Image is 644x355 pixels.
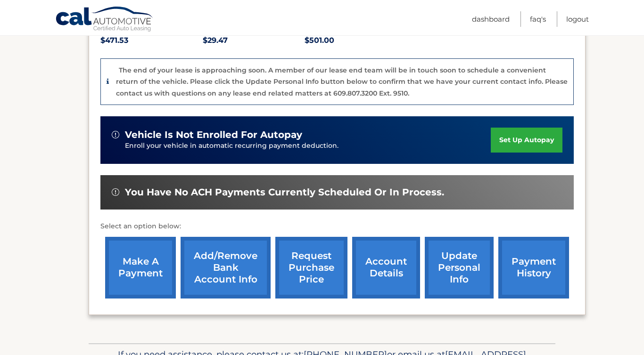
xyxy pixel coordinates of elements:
[203,34,305,47] p: $29.47
[125,186,444,198] span: You have no ACH payments currently scheduled or in process.
[491,128,562,153] a: set up autopay
[55,6,154,33] a: Cal Automotive
[112,188,119,196] img: alert-white.svg
[105,237,176,299] a: make a payment
[125,141,491,151] p: Enroll your vehicle in automatic recurring payment deduction.
[125,129,302,141] span: vehicle is not enrolled for autopay
[275,237,347,299] a: request purchase price
[116,66,568,97] p: The end of your lease is approaching soon. A member of our lease end team will be in touch soon t...
[100,34,203,47] p: $471.53
[181,237,271,299] a: Add/Remove bank account info
[425,237,494,299] a: update personal info
[112,131,119,138] img: alert-white.svg
[472,11,510,27] a: Dashboard
[352,237,420,299] a: account details
[498,237,569,299] a: payment history
[305,34,407,47] p: $501.00
[530,11,546,27] a: FAQ's
[100,221,574,232] p: Select an option below:
[566,11,589,27] a: Logout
